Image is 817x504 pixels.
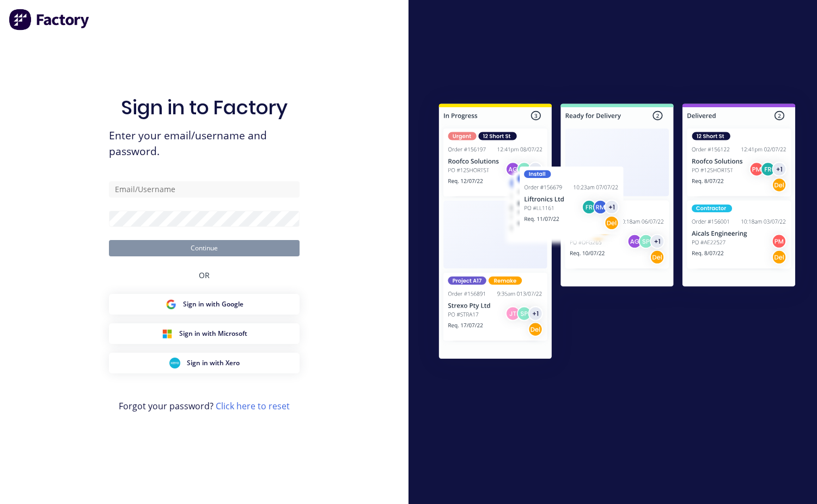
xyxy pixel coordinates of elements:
img: Google Sign in [166,299,176,310]
button: Google Sign inSign in with Google [109,294,300,315]
a: Click here to reset [216,400,290,412]
span: Sign in with Microsoft [179,329,247,339]
span: Sign in with Google [183,299,243,309]
img: Microsoft Sign in [162,328,173,339]
span: Sign in with Xero [187,358,240,368]
button: Xero Sign inSign in with Xero [109,353,300,373]
input: Email/Username [109,181,300,198]
div: OR [199,256,210,294]
h1: Sign in to Factory [121,96,288,119]
span: Forgot your password? [119,399,290,413]
img: Sign in [417,84,817,382]
img: Xero Sign in [169,358,180,368]
button: Continue [109,240,300,256]
span: Enter your email/username and password. [109,128,300,159]
img: Factory [9,9,90,30]
button: Microsoft Sign inSign in with Microsoft [109,323,300,344]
